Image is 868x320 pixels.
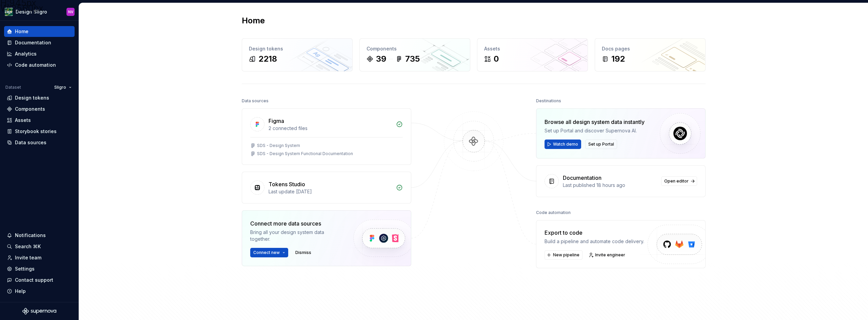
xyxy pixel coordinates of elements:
[253,250,280,255] span: Connect new
[376,54,386,64] div: 39
[4,26,75,37] a: Home
[536,96,561,106] div: Destinations
[242,15,265,26] h2: Home
[295,250,311,255] span: Dismiss
[4,275,75,285] button: Contact support
[563,182,657,189] div: Last published 18 hours ago
[661,176,697,186] a: Open editor
[15,232,46,239] div: Notifications
[15,94,49,101] div: Design tokens
[249,45,346,52] div: Design tokens
[5,85,21,90] div: Dataset
[4,252,75,263] a: Invite team
[15,277,53,283] div: Contact support
[4,115,75,126] a: Assets
[367,45,463,52] div: Components
[545,250,583,260] button: New pipeline
[15,243,41,250] div: Search ⌘K
[15,62,56,68] div: Code automation
[54,85,66,90] span: Sligro
[51,83,75,92] button: Sligro
[258,54,277,64] div: 2218
[15,265,35,272] div: Settings
[242,172,411,204] a: Tokens StudioLast update [DATE]
[4,126,75,137] a: Storybook stories
[545,140,581,149] button: Watch demo
[4,37,75,48] a: Documentation
[595,252,625,258] span: Invite engineer
[4,230,75,241] button: Notifications
[22,308,56,315] svg: Supernova Logo
[242,108,411,165] a: Figma2 connected filesSDS - Design SystemSDS - Design System Functional Documentation
[585,140,617,149] button: Set up Portal
[15,106,45,112] div: Components
[15,50,37,57] div: Analytics
[553,142,578,147] span: Watch demo
[4,263,75,274] a: Settings
[4,286,75,297] button: Help
[536,208,571,217] div: Code automation
[4,48,75,59] a: Analytics
[269,117,284,125] div: Figma
[15,254,41,261] div: Invite team
[611,54,625,64] div: 192
[15,139,46,146] div: Data sources
[477,38,588,71] a: Assets0
[15,117,31,124] div: Assets
[269,188,392,195] div: Last update [DATE]
[359,38,470,71] a: Components39735
[250,229,342,242] div: Bring all your design system data together.
[242,38,353,71] a: Design tokens2218
[292,248,314,257] button: Dismiss
[4,60,75,70] a: Code automation
[405,54,420,64] div: 735
[68,9,73,15] div: NV
[553,252,579,258] span: New pipeline
[0,0,43,11] div: H:945px W:2560px
[4,104,75,114] a: Components
[257,143,300,148] div: SDS - Design System
[15,39,51,46] div: Documentation
[269,125,392,132] div: 2 connected files
[664,178,689,184] span: Open editor
[15,128,57,135] div: Storybook stories
[545,127,645,134] div: Set up Portal and discover Supernova AI.
[4,92,75,103] a: Design tokens
[15,288,26,295] div: Help
[545,238,644,245] div: Build a pipeline and automate code delivery.
[494,54,499,64] div: 0
[602,45,698,52] div: Docs pages
[4,137,75,148] a: Data sources
[563,174,601,182] div: Documentation
[250,219,342,228] div: Connect more data sources
[595,38,706,71] a: Docs pages192
[484,45,581,52] div: Assets
[242,96,269,106] div: Data sources
[4,241,75,252] button: Search ⌘K
[587,250,628,260] a: Invite engineer
[257,151,353,156] div: SDS - Design System Functional Documentation
[250,248,288,257] button: Connect new
[545,118,645,126] div: Browse all design system data instantly
[15,28,28,35] div: Home
[588,142,614,147] span: Set up Portal
[545,229,644,237] div: Export to code
[269,180,305,188] div: Tokens Studio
